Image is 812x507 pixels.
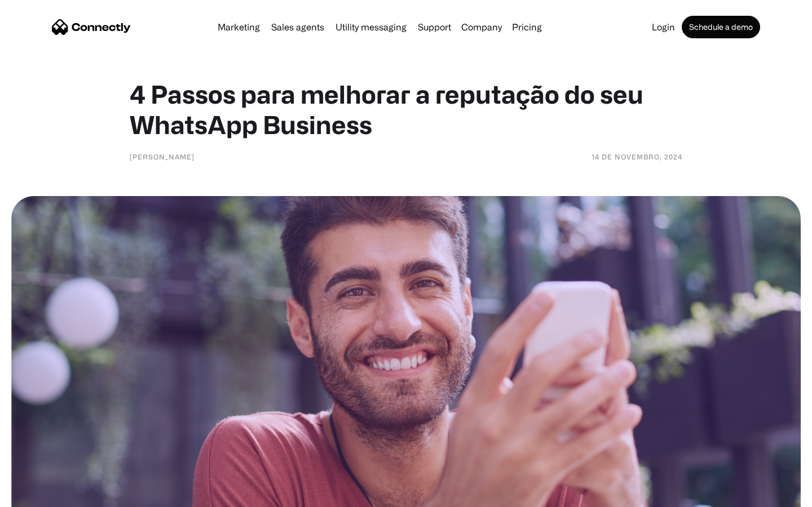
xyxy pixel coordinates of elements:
[331,23,411,32] a: Utility messaging
[461,19,502,35] div: Company
[507,23,546,32] a: Pricing
[130,151,195,162] div: [PERSON_NAME]
[23,487,68,503] ul: Language list
[682,16,760,38] a: Schedule a demo
[267,23,329,32] a: Sales agents
[130,79,682,140] h1: 4 Passos para melhorar a reputação do seu WhatsApp Business
[592,151,682,162] div: 14 de novembro, 2024
[11,487,68,503] aside: Language selected: English
[413,23,456,32] a: Support
[647,23,679,32] a: Login
[213,23,264,32] a: Marketing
